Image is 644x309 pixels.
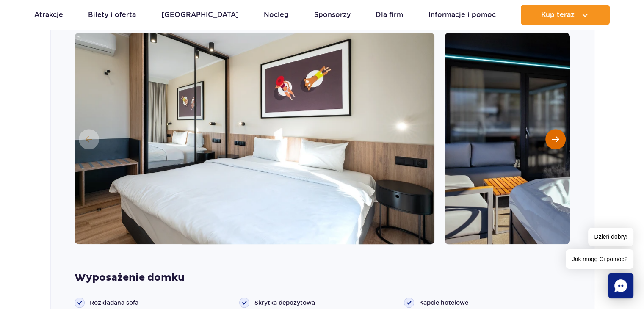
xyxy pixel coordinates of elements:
a: Nocleg [264,5,289,25]
a: [GEOGRAPHIC_DATA] [161,5,239,25]
a: Informacje i pomoc [428,5,496,25]
div: Chat [608,273,633,298]
span: Kapcie hotelowe [419,298,468,307]
a: Sponsorzy [314,5,351,25]
button: Następny slajd [545,129,566,149]
button: Kup teraz [521,5,610,25]
span: Rozkładana sofa [90,298,138,307]
span: Dzień dobry! [588,228,633,246]
a: Atrakcje [34,5,63,25]
span: Jak mogę Ci pomóc? [566,249,633,269]
strong: Wyposażenie domku [75,271,570,284]
a: Bilety i oferta [88,5,136,25]
span: Skrytka depozytowa [254,298,315,307]
a: Dla firm [376,5,403,25]
span: Kup teraz [541,11,575,19]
